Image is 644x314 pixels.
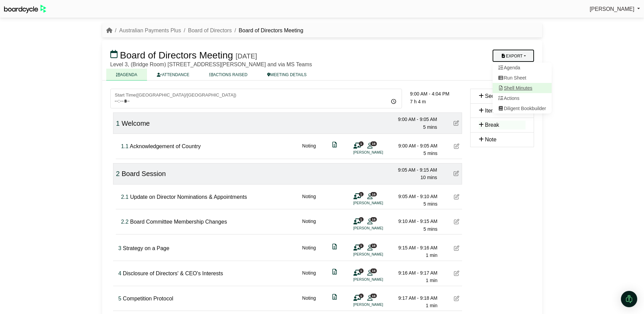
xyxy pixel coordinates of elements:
[423,226,437,232] span: 5 mins
[493,93,552,103] a: Actions
[420,175,437,180] span: 10 mins
[118,245,122,251] span: Click to fine tune number
[121,143,129,149] span: Click to fine tune number
[423,124,437,130] span: 5 mins
[410,99,426,104] span: 7 h 4 m
[118,296,122,301] span: Click to fine tune number
[423,201,437,207] span: 5 mins
[110,62,312,67] span: Level 3, (Bridge Room) [STREET_ADDRESS][PERSON_NAME] and via MS Teams
[232,26,303,35] li: Board of Directors Meeting
[370,268,377,273] span: 16
[485,137,497,142] span: Note
[4,5,46,13] img: BoardcycleBlackGreen-aaafeed430059cb809a45853b8cf6d952af9d84e6e89e1f1685b34bfd5cb7d64.svg
[353,302,404,308] li: [PERSON_NAME]
[119,28,181,33] a: Australian Payments Plus
[390,142,438,150] div: 9:00 AM - 9:05 AM
[359,141,364,146] span: 1
[199,69,257,81] a: ACTIONS RAISED
[493,73,552,83] a: Run Sheet
[302,193,316,208] div: Noting
[353,225,404,231] li: [PERSON_NAME]
[359,268,364,273] span: 1
[236,52,257,60] div: [DATE]
[370,294,377,298] span: 16
[353,150,404,155] li: [PERSON_NAME]
[390,244,438,251] div: 9:15 AM - 9:16 AM
[130,219,227,225] span: Board Committee Membership Changes
[426,303,437,308] span: 1 min
[390,166,437,174] div: 9:05 AM - 9:15 AM
[493,63,552,73] a: Agenda
[590,5,640,14] a: [PERSON_NAME]
[116,170,120,177] span: Click to fine tune number
[485,122,499,128] span: Break
[370,141,377,146] span: 16
[370,217,377,222] span: 16
[359,217,364,222] span: 1
[426,278,437,283] span: 1 min
[426,252,437,258] span: 1 min
[485,93,503,99] span: Section
[359,244,364,248] span: 1
[120,50,233,60] span: Board of Directors Meeting
[123,245,169,251] span: Strategy on a Page
[370,192,377,196] span: 16
[302,269,316,284] div: Noting
[122,120,150,127] span: Welcome
[493,83,552,93] a: Shell Minutes
[493,50,534,62] button: Export
[359,192,364,196] span: 1
[106,26,303,35] nav: breadcrumb
[353,277,404,282] li: [PERSON_NAME]
[188,28,232,33] a: Board of Directors
[390,193,438,200] div: 9:05 AM - 9:10 AM
[359,294,364,298] span: 1
[123,271,223,276] span: Disclosure of Directors' & CEO's Interests
[485,108,496,114] span: Item
[590,6,634,12] span: [PERSON_NAME]
[130,143,201,149] span: Acknowledgement of Country
[118,271,122,276] span: Click to fine tune number
[147,69,199,81] a: ATTENDANCE
[116,120,120,127] span: Click to fine tune number
[410,90,462,98] div: 9:00 AM - 4:04 PM
[257,69,316,81] a: MEETING DETAILS
[130,194,247,200] span: Update on Director Nominations & Appointments
[353,200,404,206] li: [PERSON_NAME]
[390,294,438,302] div: 9:17 AM - 9:18 AM
[621,291,637,307] div: Open Intercom Messenger
[390,116,437,123] div: 9:00 AM - 9:05 AM
[390,217,438,225] div: 9:10 AM - 9:15 AM
[353,251,404,257] li: [PERSON_NAME]
[302,142,316,157] div: Noting
[123,296,173,301] span: Competition Protocol
[390,269,438,277] div: 9:16 AM - 9:17 AM
[121,219,129,225] span: Click to fine tune number
[302,217,316,233] div: Noting
[493,103,552,114] a: Diligent Bookbuilder
[121,194,129,200] span: Click to fine tune number
[302,294,316,310] div: Noting
[370,244,377,248] span: 16
[423,151,437,156] span: 5 mins
[302,244,316,259] div: Noting
[106,69,147,81] a: AGENDA
[122,170,166,177] span: Board Session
